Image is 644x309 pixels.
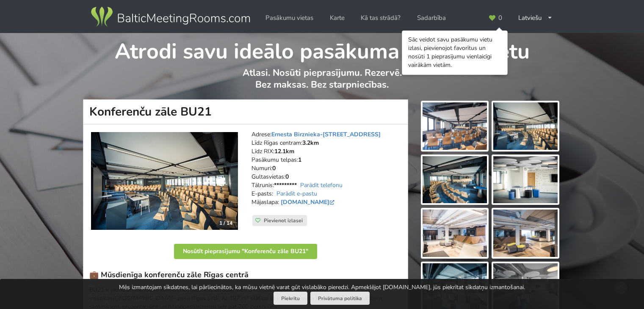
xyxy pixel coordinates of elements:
[423,156,487,204] img: Konferenču zāle BU21 | Rīga | Pasākumu vieta - galerijas bilde
[300,181,343,189] a: Parādīt telefonu
[83,33,561,65] h1: Atrodi savu ideālo pasākuma norises vietu
[264,217,303,224] span: Pievienot izlasei
[298,156,301,164] strong: 1
[285,173,289,181] strong: 0
[493,210,558,257] img: Konferenču zāle BU21 | Rīga | Pasākumu vieta - galerijas bilde
[408,36,501,69] div: Sāc veidot savu pasākumu vietu izlasi, pievienojot favorītus un nosūti 1 pieprasījumu vienlaicīgi...
[302,139,319,147] strong: 3.2km
[272,164,276,172] strong: 0
[174,244,317,259] button: Nosūtīt pieprasījumu "Konferenču zāle BU21"
[83,67,561,99] p: Atlasi. Nosūti pieprasījumu. Rezervē. Bez maksas. Bez starpniecības.
[274,292,307,305] button: Piekrītu
[493,102,558,150] img: Konferenču zāle BU21 | Rīga | Pasākumu vieta - galerijas bilde
[276,190,317,198] a: Parādīt e-pastu
[493,156,558,204] img: Konferenču zāle BU21 | Rīga | Pasākumu vieta - galerijas bilde
[310,292,370,305] a: Privātuma politika
[252,130,402,215] address: Adrese: Līdz Rīgas centram: Līdz RIX: Pasākumu telpas: Numuri: Gultasvietas: Tālrunis: E-pasts: M...
[83,99,408,124] h1: Konferenču zāle BU21
[324,10,351,26] a: Karte
[411,10,452,26] a: Sadarbība
[271,130,381,138] a: Ernesta Birznieka-[STREET_ADDRESS]
[214,217,238,229] div: 1 / 14
[274,147,294,155] strong: 12.1km
[423,210,487,257] img: Konferenču zāle BU21 | Rīga | Pasākumu vieta - galerijas bilde
[281,198,336,206] a: [DOMAIN_NAME]
[512,10,558,26] div: Latviešu
[260,10,319,26] a: Pasākumu vietas
[498,15,502,21] span: 0
[91,132,238,230] img: Konferenču zāle | Rīga | Konferenču zāle BU21
[355,10,406,26] a: Kā tas strādā?
[89,270,402,280] h3: 💼 Mūsdienīga konferenču zāle Rīgas centrā
[91,132,238,230] a: Konferenču zāle | Rīga | Konferenču zāle BU21 1 / 14
[423,102,487,150] img: Konferenču zāle BU21 | Rīga | Pasākumu vieta - galerijas bilde
[89,5,252,29] img: Baltic Meeting Rooms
